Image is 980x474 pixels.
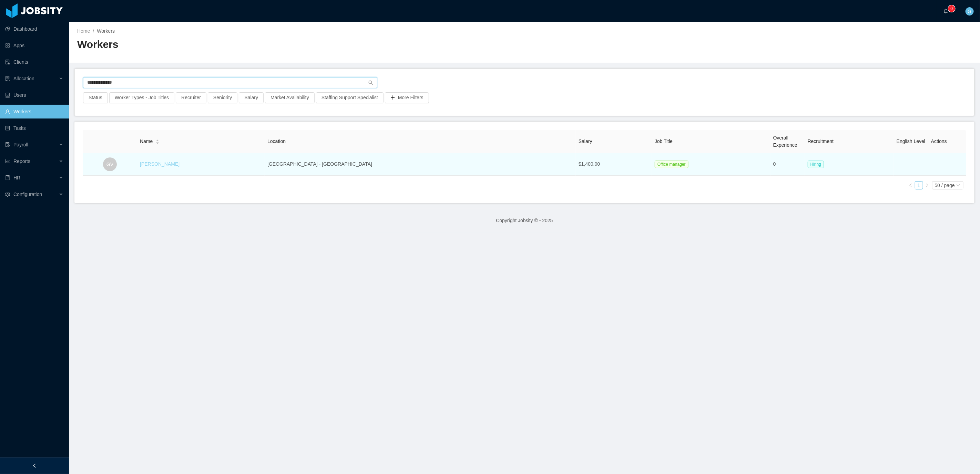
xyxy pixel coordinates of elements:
span: Overall Experience [773,135,797,148]
span: / [93,28,94,34]
i: icon: left [909,183,913,187]
button: Seniority [208,92,237,103]
span: Allocation [13,76,34,81]
button: Salary [239,92,264,103]
div: Sort [155,138,160,143]
a: Hiring [808,161,827,167]
a: 1 [915,182,923,189]
span: English Level [897,138,925,144]
span: GV [106,157,113,171]
i: icon: setting [5,192,10,197]
span: Recruitment [808,138,834,144]
i: icon: caret-up [156,139,160,141]
i: icon: line-chart [5,159,10,164]
a: icon: userWorkers [5,105,63,118]
a: icon: appstoreApps [5,39,63,52]
div: 50 / page [935,182,955,189]
span: $1,400.00 [579,161,600,167]
span: Office manager [655,161,688,168]
a: Home [77,28,90,34]
li: 1 [915,181,923,189]
sup: 0 [948,5,955,12]
li: Next Page [923,181,931,189]
button: Worker Types - Job Titles [109,92,174,103]
span: Actions [931,138,947,144]
button: Market Availability [265,92,315,103]
i: icon: caret-down [156,141,160,143]
a: icon: profileTasks [5,121,63,135]
footer: Copyright Jobsity © - 2025 [69,209,980,233]
i: icon: search [368,80,373,85]
h2: Workers [77,38,524,52]
i: icon: bell [943,9,948,13]
span: Salary [579,138,592,144]
span: Job Title [655,138,673,144]
a: icon: auditClients [5,55,63,69]
a: [PERSON_NAME] [140,161,180,167]
i: icon: file-protect [5,142,10,147]
i: icon: right [925,183,929,187]
button: Staffing Support Specialist [316,92,384,103]
span: Location [267,138,286,144]
span: Name [140,138,153,145]
span: Hiring [808,161,824,168]
span: HR [13,175,20,181]
td: [GEOGRAPHIC_DATA] - [GEOGRAPHIC_DATA] [265,153,576,176]
span: Payroll [13,142,28,147]
span: G [968,7,972,16]
a: icon: pie-chartDashboard [5,22,63,36]
a: icon: robotUsers [5,88,63,102]
i: icon: down [956,183,960,188]
i: icon: solution [5,76,10,81]
span: Workers [97,28,115,34]
i: icon: book [5,175,10,180]
span: Reports [13,158,30,164]
td: 0 [770,153,805,176]
span: Configuration [13,192,42,197]
li: Previous Page [907,181,915,189]
button: Status [83,92,108,103]
button: Recruiter [176,92,206,103]
button: icon: plusMore Filters [385,92,429,103]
